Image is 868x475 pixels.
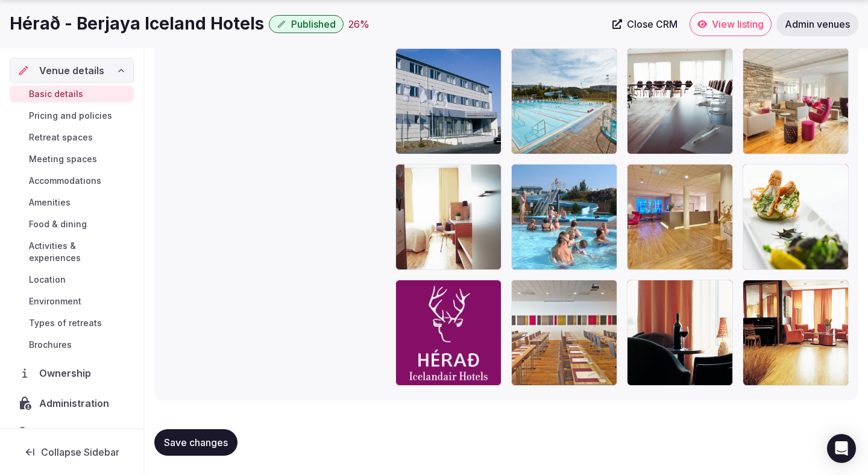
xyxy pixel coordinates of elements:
[29,153,97,165] span: Meeting spaces
[29,240,129,264] span: Activities & experiences
[269,15,344,33] button: Published
[743,48,849,154] div: IH_Herad_bar_lounge2_P.jpg
[29,218,87,230] span: Food & dining
[39,396,114,411] span: Administration
[29,295,81,307] span: Environment
[10,336,134,353] a: Brochures
[511,280,617,386] div: IH_Herad_meeting_room_P.jpg
[39,426,97,441] span: Activity log
[10,237,134,266] a: Activities & experiences
[164,436,228,448] span: Save changes
[395,280,502,386] div: Hotel_logo_P.jpg
[395,164,502,270] div: Room_view_P.jpg
[743,164,849,270] div: Restaurant_image_P.jpg
[39,63,104,78] span: Venue details
[29,274,66,286] span: Location
[10,12,264,36] h1: Hérað - Berjaya Iceland Hotels
[41,446,119,458] span: Collapse Sidebar
[627,48,733,154] div: Meeting_room_image_P.jpg
[827,434,856,463] div: Open Intercom Messenger
[511,48,617,154] div: IH_Herad_Pool_P.jpg
[10,107,134,124] a: Pricing and policies
[29,339,72,351] span: Brochures
[10,86,134,102] a: Basic details
[10,315,134,332] a: Types of retreats
[627,164,733,270] div: IH_Herad_reception_P.jpg
[712,18,764,30] span: View listing
[690,12,772,36] a: View listing
[10,391,134,416] a: Administration
[10,151,134,168] a: Meeting spaces
[10,439,134,465] button: Collapse Sidebar
[605,12,685,36] a: Close CRM
[348,17,370,31] button: 26%
[10,216,134,233] a: Food & dining
[627,280,733,386] div: Bar_image_P.jpg
[29,88,83,100] span: Basic details
[511,164,617,270] div: Recreation_image_SPA_P.jpg
[29,110,112,122] span: Pricing and policies
[10,271,134,288] a: Location
[10,421,134,446] a: Activity log
[10,129,134,146] a: Retreat spaces
[154,429,237,456] button: Save changes
[395,48,502,154] div: Winter_image_-_Exterior_view_P.jpg
[10,293,134,310] a: Environment
[785,18,850,30] span: Admin venues
[10,172,134,189] a: Accommodations
[776,12,858,36] a: Admin venues
[348,17,370,31] div: 26 %
[291,18,336,30] span: Published
[29,131,93,143] span: Retreat spaces
[29,175,101,187] span: Accommodations
[10,360,134,386] a: Ownership
[39,366,96,380] span: Ownership
[29,317,102,329] span: Types of retreats
[743,280,849,386] div: Interior_image_-_Lobby,_Reception_P.jpg
[29,197,71,209] span: Amenities
[10,194,134,211] a: Amenities
[627,18,678,30] span: Close CRM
